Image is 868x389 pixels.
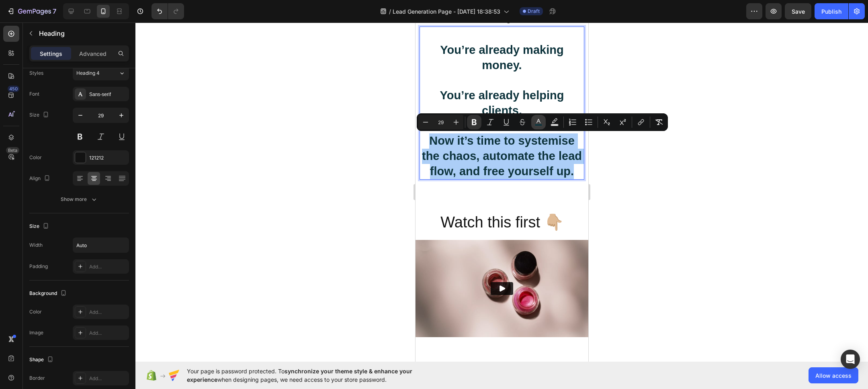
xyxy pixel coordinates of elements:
[187,367,444,384] span: Your page is password protected. To when designing pages, we need access to your store password.
[785,3,811,19] button: Save
[815,3,848,19] button: Publish
[792,8,805,15] span: Save
[3,3,60,19] button: 7
[151,3,184,19] div: Undo/Redo
[815,371,852,380] span: Allow access
[76,70,100,77] span: Heading 4
[61,195,98,203] div: Show more
[29,288,68,299] div: Background
[29,242,43,249] div: Width
[39,29,126,38] p: Heading
[389,7,391,16] span: /
[821,7,841,16] div: Publish
[29,70,43,77] div: Styles
[841,350,860,369] div: Open Intercom Messenger
[417,113,668,131] div: Editor contextual toolbar
[8,86,19,92] div: 450
[89,375,127,382] div: Add...
[29,375,45,382] div: Border
[89,330,127,337] div: Add...
[809,367,858,383] button: Allow access
[79,49,106,58] p: Advanced
[29,173,52,184] div: Align
[187,368,412,383] span: synchronize your theme style & enhance your experience
[89,309,127,316] div: Add...
[29,308,42,315] div: Color
[29,329,43,336] div: Image
[89,263,127,270] div: Add...
[89,154,127,162] div: 121212
[6,147,19,154] div: Beta
[528,8,540,15] span: Draft
[416,23,588,362] iframe: Design area
[29,192,129,207] button: Show more
[29,354,55,365] div: Shape
[393,7,500,16] span: Lead Generation Page - [DATE] 18:38:53
[73,238,129,252] input: Auto
[29,90,39,98] div: Font
[29,221,51,232] div: Size
[29,263,48,270] div: Padding
[29,110,51,121] div: Size
[53,6,56,16] p: 7
[89,91,127,98] div: Sans-serif
[40,49,62,58] p: Settings
[73,66,129,80] button: Heading 4
[29,154,42,161] div: Color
